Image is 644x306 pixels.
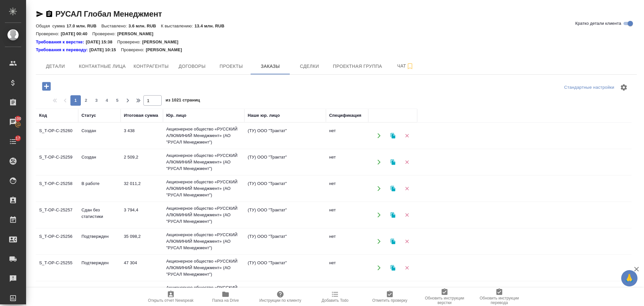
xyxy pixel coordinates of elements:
[163,228,244,254] td: Акционерное общество «РУССКИЙ АЛЮМИНИЙ Менеджмент» (АО "РУСАЛ Менеджмент")
[37,80,55,93] button: Добавить проект
[121,151,163,174] td: 2 509,2
[390,62,421,70] span: Чат
[78,177,121,200] td: В работе
[36,230,78,253] td: S_T-OP-C-25256
[78,204,121,226] td: Сдан без статистики
[36,39,86,45] a: Требования к верстке:
[372,129,386,143] button: Открыть
[36,10,44,18] button: Скопировать ссылку для ЯМессенджера
[166,96,200,106] span: из 1021 страниц
[121,177,163,200] td: 32 011,2
[134,62,169,70] span: Контрагенты
[406,62,414,70] svg: Подписаться
[244,151,326,174] td: (ТУ) ООО "Трактат"
[36,283,78,306] td: S_T-OP-C-25254
[575,20,621,27] span: Кратко детали клиента
[128,23,161,28] p: 3.6 млн. RUB
[308,288,362,306] button: Добавить Todo
[36,256,78,279] td: S_T-OP-C-25255
[148,298,194,303] span: Открыть отчет Newspeak
[329,112,361,119] div: Спецификация
[198,288,253,306] button: Папка на Drive
[121,47,146,53] p: Проверено:
[101,23,128,28] p: Выставлено:
[400,235,414,248] button: Удалить
[372,156,386,169] button: Открыть
[166,112,186,119] div: Юр. лицо
[163,255,244,281] td: Акционерное общество «РУССКИЙ АЛЮМИНИЙ Менеджмент» (АО "РУСАЛ Менеджмент")
[421,296,468,305] span: Обновить инструкции верстки
[112,95,123,106] button: 5
[163,176,244,202] td: Акционерное общество «РУССКИЙ АЛЮМИНИЙ Менеджмент» (АО "РУСАЛ Менеджмент")
[12,135,24,142] span: 17
[2,133,24,150] a: 17
[372,182,386,195] button: Открыть
[386,129,400,143] button: Клонировать
[36,204,78,226] td: S_T-OP-C-25257
[2,114,24,130] a: 100
[244,283,326,306] td: (ТУ) ООО "Трактат"
[121,256,163,279] td: 47 304
[372,208,386,222] button: Открыть
[86,39,117,45] p: [DATE] 15:38
[326,151,368,174] td: нет
[78,283,121,306] td: Подтвержден
[36,31,61,36] p: Проверено:
[386,208,400,222] button: Клонировать
[212,298,239,303] span: Папка на Drive
[102,95,112,106] button: 4
[121,124,163,147] td: 3 438
[333,62,382,70] span: Проектная группа
[326,124,368,147] td: нет
[36,124,78,147] td: S_T-OP-C-25260
[259,298,301,303] span: Инструкции по клиенту
[91,97,102,104] span: 3
[121,283,163,306] td: 78 840
[215,62,247,70] span: Проекты
[400,156,414,169] button: Удалить
[36,39,86,45] div: Нажми, чтобы открыть папку с инструкцией
[102,97,112,104] span: 4
[472,288,527,306] button: Обновить инструкции перевода
[91,95,102,106] button: 3
[124,112,158,119] div: Итоговая сумма
[244,230,326,253] td: (ТУ) ООО "Трактат"
[121,204,163,226] td: 3 794,4
[81,112,96,119] div: Статус
[161,23,195,28] p: К выставлению:
[143,288,198,306] button: Открыть отчет Newspeak
[400,208,414,222] button: Удалить
[92,31,117,36] p: Проверено:
[39,112,47,119] div: Код
[78,256,121,279] td: Подтвержден
[163,149,244,175] td: Акционерное общество «РУССКИЙ АЛЮМИНИЙ Менеджмент» (АО "РУСАЛ Менеджмент")
[255,62,286,70] span: Заказы
[400,129,414,143] button: Удалить
[326,230,368,253] td: нет
[61,31,93,36] p: [DATE] 00:40
[326,177,368,200] td: нет
[372,261,386,275] button: Открыть
[244,177,326,200] td: (ТУ) ООО "Трактат"
[112,97,123,104] span: 5
[248,112,280,119] div: Наше юр. лицо
[36,23,66,28] p: Общая сумма
[322,298,348,303] span: Добавить Todo
[89,47,121,53] p: [DATE] 10:15
[244,256,326,279] td: (ТУ) ООО "Трактат"
[121,230,163,253] td: 35 098,2
[476,296,523,305] span: Обновить инструкции перевода
[386,156,400,169] button: Клонировать
[386,261,400,275] button: Клонировать
[36,151,78,174] td: S_T-OP-C-25259
[36,47,89,53] a: Требования к переводу:
[400,182,414,195] button: Удалить
[55,9,162,18] a: РУСАЛ Глобал Менеджмент
[372,298,407,303] span: Отметить проверку
[563,83,616,93] div: split button
[66,23,101,28] p: 17.0 млн. RUB
[36,47,89,53] div: Нажми, чтобы открыть папку с инструкцией
[253,288,308,306] button: Инструкции по клиенту
[386,235,400,248] button: Клонировать
[616,80,632,95] span: Настроить таблицу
